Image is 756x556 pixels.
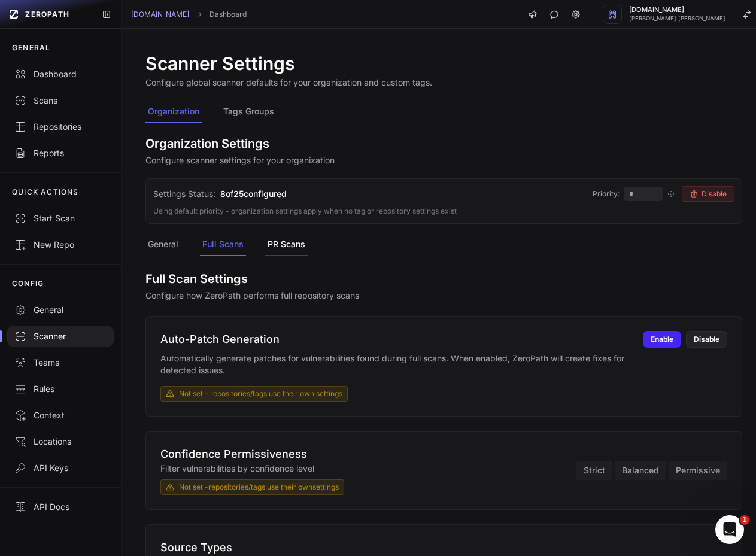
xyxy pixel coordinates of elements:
div: Dashboard [14,68,107,80]
svg: chevron right, [195,10,204,19]
a: ZEROPATH [5,5,92,24]
button: Disable [686,331,727,348]
button: PR Scans [265,233,308,256]
div: Teams [14,357,107,369]
p: Configure scanner settings for your organization [145,154,742,166]
button: Balanced [615,461,666,480]
h3: Auto-Patch Generation [160,331,629,348]
p: Automatically generate patches for vulnerabilities found during full scans. When enabled, ZeroPat... [160,353,629,376]
div: New Repo [14,239,107,251]
nav: breadcrumb [131,10,247,19]
span: [PERSON_NAME] [PERSON_NAME] [629,16,725,22]
span: 1 [740,515,749,525]
button: Disable [682,186,734,202]
h2: Organization Settings [145,135,742,152]
div: Start Scan [14,212,107,224]
button: Enable [643,331,681,348]
button: Full Scans [200,233,246,256]
a: [DOMAIN_NAME] [131,10,189,19]
div: Locations [14,436,107,448]
p: Configure how ZeroPath performs full repository scans [145,290,742,302]
h3: Confidence Permissiveness [160,446,344,463]
p: QUICK ACTIONS [12,187,79,197]
span: 8 of 25 configured [220,188,287,200]
div: API Docs [14,501,107,513]
div: Reports [14,147,107,159]
iframe: Intercom live chat [715,515,744,544]
p: Configure global scanner defaults for your organization and custom tags. [145,77,432,89]
span: Not set - repositories/tags use their own settings [179,389,342,399]
h3: Source Types [160,539,359,556]
p: GENERAL [12,43,50,53]
div: Scans [14,95,107,107]
div: Rules [14,383,107,395]
p: CONFIG [12,279,44,288]
div: Context [14,409,107,421]
span: ZEROPATH [25,10,69,19]
button: General [145,233,181,256]
div: API Keys [14,462,107,474]
span: Settings Status: [153,188,215,200]
button: Strict [576,461,612,480]
div: Using default priority - organization settings apply when no tag or repository settings exist [153,206,734,216]
span: Not set - repositories/tags use their own settings [179,482,339,492]
button: Organization [145,101,202,123]
button: Permissive [669,461,727,480]
div: Repositories [14,121,107,133]
button: Tags Groups [221,101,277,123]
div: General [14,304,107,316]
div: Scanner [14,330,107,342]
span: Priority: [593,189,620,199]
a: Dashboard [210,10,247,19]
h2: Full Scan Settings [145,271,742,287]
p: Filter vulnerabilities by confidence level [160,463,344,475]
h1: Scanner Settings [145,53,432,74]
span: [DOMAIN_NAME] [629,7,725,13]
